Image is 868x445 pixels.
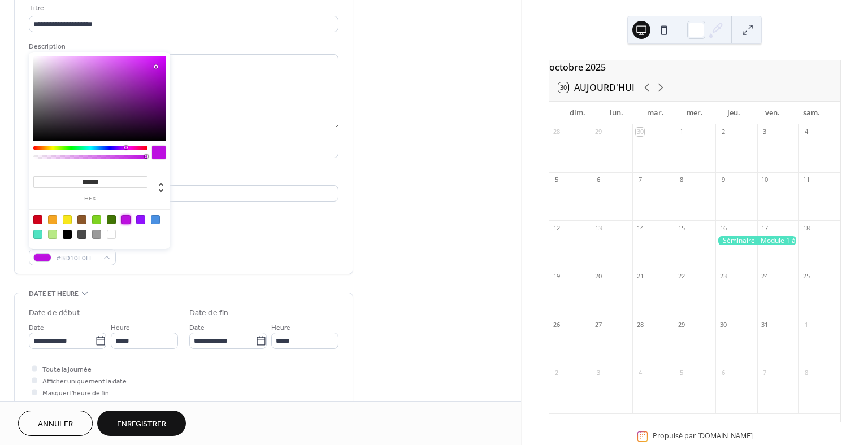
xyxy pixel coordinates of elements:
[761,272,769,281] div: 24
[554,80,639,95] button: 30Aujourd'hui
[121,215,131,224] div: #BD10E0
[653,431,753,441] div: Propulsé par
[677,320,685,329] div: 29
[594,176,602,184] div: 6
[636,224,644,232] div: 14
[97,411,186,436] button: Enregistrer
[77,230,86,239] div: #4A4A4A
[549,60,840,74] div: octobre 2025
[56,252,98,264] span: #BD10E0FF
[761,368,769,377] div: 7
[553,224,561,232] div: 12
[594,368,602,377] div: 3
[719,368,727,377] div: 6
[111,322,130,334] span: Heure
[48,215,57,224] div: #F5A623
[29,322,44,334] span: Date
[29,2,336,14] div: Titre
[714,102,753,124] div: jeu.
[151,215,160,224] div: #4A90E2
[675,102,714,124] div: mer.
[677,176,685,184] div: 8
[18,411,93,436] button: Annuler
[802,320,810,329] div: 1
[594,320,602,329] div: 27
[697,431,753,441] a: [DOMAIN_NAME]
[558,102,597,124] div: dim.
[92,215,101,224] div: #7ED321
[677,368,685,377] div: 5
[29,288,79,300] span: Date et heure
[719,224,727,232] div: 16
[719,128,727,136] div: 2
[761,176,769,184] div: 10
[42,387,109,399] span: Masquer l'heure de fin
[594,272,602,281] div: 20
[719,272,727,281] div: 23
[597,102,636,124] div: lun.
[761,128,769,136] div: 3
[753,102,792,124] div: ven.
[636,128,644,136] div: 30
[715,236,798,246] div: Séminaire - Module 1 à Grenoble
[636,272,644,281] div: 21
[33,215,42,224] div: #D0021B
[719,320,727,329] div: 30
[29,172,336,184] div: Lieu
[189,322,205,334] span: Date
[29,41,336,53] div: Description
[594,128,602,136] div: 29
[63,230,72,239] div: #000000
[92,230,101,239] div: #9B9B9B
[42,364,92,376] span: Toute la journée
[271,322,290,334] span: Heure
[792,102,831,124] div: sam.
[594,224,602,232] div: 13
[553,128,561,136] div: 28
[802,272,810,281] div: 25
[636,102,675,124] div: mar.
[48,230,57,239] div: #B8E986
[38,418,73,430] span: Annuler
[719,176,727,184] div: 9
[553,176,561,184] div: 5
[77,215,86,224] div: #8B572A
[636,320,644,329] div: 28
[553,320,561,329] div: 26
[636,176,644,184] div: 7
[553,272,561,281] div: 19
[761,320,769,329] div: 31
[107,215,116,224] div: #417505
[802,128,810,136] div: 4
[107,230,116,239] div: #FFFFFF
[802,176,810,184] div: 11
[189,307,228,319] div: Date de fin
[29,307,80,319] div: Date de début
[33,230,42,239] div: #50E3C2
[677,224,685,232] div: 15
[33,196,147,202] label: hex
[761,224,769,232] div: 17
[802,368,810,377] div: 8
[63,215,72,224] div: #F8E71C
[553,368,561,377] div: 2
[136,215,145,224] div: #9013FE
[117,418,166,430] span: Enregistrer
[677,272,685,281] div: 22
[677,128,685,136] div: 1
[802,224,810,232] div: 18
[42,376,127,387] span: Afficher uniquement la date
[636,368,644,377] div: 4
